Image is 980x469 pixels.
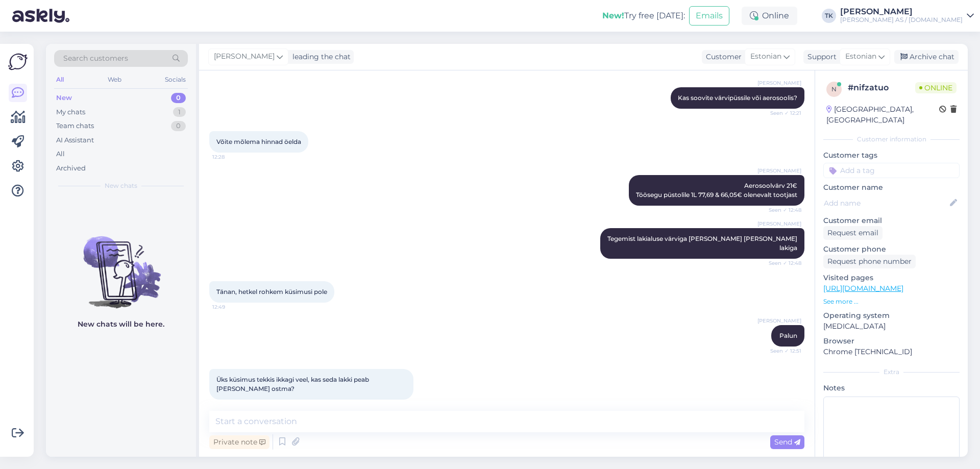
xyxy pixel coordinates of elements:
div: Try free [DATE]: [602,10,685,22]
p: Notes [823,383,960,393]
div: leading the chat [288,52,351,62]
div: Socials [163,73,188,86]
span: 12:49 [212,303,251,311]
div: [PERSON_NAME] [840,8,963,16]
input: Add a tag [823,163,960,178]
span: Estonian [845,51,876,62]
span: Seen ✓ 12:48 [763,259,801,267]
p: Browser [823,336,960,347]
div: Online [742,7,797,25]
div: Archive chat [894,50,959,64]
span: [PERSON_NAME] [214,51,275,62]
span: Seen ✓ 12:21 [763,109,801,117]
button: Emails [689,6,729,26]
p: Operating system [823,310,960,321]
div: AI Assistant [56,135,94,145]
div: New [56,93,72,103]
div: My chats [56,107,85,117]
div: All [54,73,66,86]
span: Send [774,437,800,447]
div: Support [803,52,837,62]
p: See more ... [823,297,960,306]
p: Customer tags [823,150,960,161]
p: Chrome [TECHNICAL_ID] [823,347,960,357]
div: [GEOGRAPHIC_DATA], [GEOGRAPHIC_DATA] [826,104,939,126]
img: Askly Logo [8,52,28,71]
div: Archived [56,163,86,174]
span: [PERSON_NAME] [757,167,801,175]
span: Tegemist lakialuse värviga [PERSON_NAME] [PERSON_NAME] lakiga [607,235,799,252]
span: 15:04 [212,400,251,408]
p: Customer name [823,182,960,193]
div: Customer [702,52,742,62]
div: Team chats [56,121,94,131]
span: Search customers [63,53,128,64]
div: Private note [209,435,269,449]
a: [PERSON_NAME][PERSON_NAME] AS / [DOMAIN_NAME] [840,8,974,24]
p: New chats will be here. [78,319,164,330]
div: Request phone number [823,255,916,268]
span: Palun [779,332,797,339]
div: [PERSON_NAME] AS / [DOMAIN_NAME] [840,16,963,24]
span: Online [915,82,957,93]
span: Kas soovite värvipüssile või aerosoolis? [678,94,797,102]
div: Customer information [823,135,960,144]
span: Seen ✓ 12:48 [763,206,801,214]
p: Visited pages [823,273,960,283]
div: Web [106,73,124,86]
p: Customer email [823,215,960,226]
p: [MEDICAL_DATA] [823,321,960,332]
span: Estonian [750,51,781,62]
span: New chats [105,181,137,190]
span: Seen ✓ 12:51 [763,347,801,355]
span: 12:28 [212,153,251,161]
b: New! [602,11,624,20]
span: Tänan, hetkel rohkem küsimusi pole [216,288,327,295]
div: # nifzatuo [848,82,915,94]
img: No chats [46,218,196,310]
div: 1 [173,107,186,117]
span: [PERSON_NAME] [757,220,801,228]
div: 0 [171,121,186,131]
span: [PERSON_NAME] [757,317,801,325]
span: Üks küsimus tekkis ikkagi veel, kas seda lakki peab [PERSON_NAME] ostma? [216,376,371,392]
div: TK [822,9,836,23]
span: [PERSON_NAME] [757,79,801,87]
span: n [831,85,837,93]
input: Add name [824,198,948,209]
div: Extra [823,367,960,377]
p: Customer phone [823,244,960,255]
div: 0 [171,93,186,103]
span: Võite mõlema hinnad öelda [216,138,301,145]
div: Request email [823,226,883,240]
div: All [56,149,65,159]
a: [URL][DOMAIN_NAME] [823,284,903,293]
